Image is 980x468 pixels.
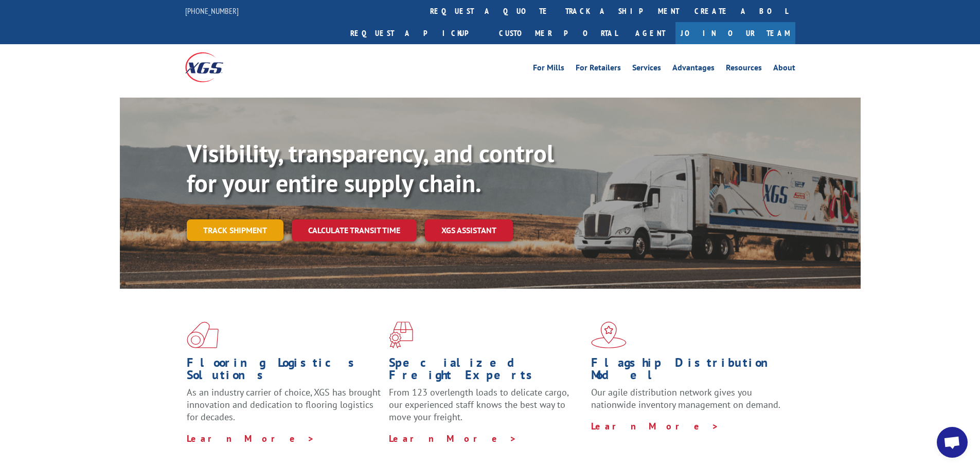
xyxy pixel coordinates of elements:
[533,64,564,75] a: For Mills
[389,322,413,348] img: xgs-icon-focused-on-flooring-red
[491,22,625,44] a: Customer Portal
[187,322,219,348] img: xgs-icon-total-supply-chain-intelligence-red
[591,357,786,386] h1: Flagship Distribution Model
[187,219,283,241] a: Track shipment
[726,64,762,75] a: Resources
[576,64,621,75] a: For Retailers
[389,357,583,386] h1: Specialized Freight Experts
[292,219,417,241] a: Calculate transit time
[672,64,715,75] a: Advantages
[625,22,675,44] a: Agent
[389,433,517,444] a: Learn More >
[187,357,381,386] h1: Flooring Logistics Solutions
[343,22,491,44] a: Request a pickup
[187,386,381,423] span: As an industry carrier of choice, XGS has brought innovation and dedication to flooring logistics...
[389,386,583,432] p: From 123 overlength loads to delicate cargo, our experienced staff knows the best way to move you...
[187,137,554,199] b: Visibility, transparency, and control for your entire supply chain.
[773,64,795,75] a: About
[632,64,661,75] a: Services
[591,386,780,410] span: Our agile distribution network gives you nationwide inventory management on demand.
[425,219,513,241] a: XGS ASSISTANT
[675,22,795,44] a: Join Our Team
[185,6,239,16] a: [PHONE_NUMBER]
[937,427,968,458] div: Open chat
[187,433,315,444] a: Learn More >
[591,420,719,432] a: Learn More >
[591,322,627,348] img: xgs-icon-flagship-distribution-model-red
